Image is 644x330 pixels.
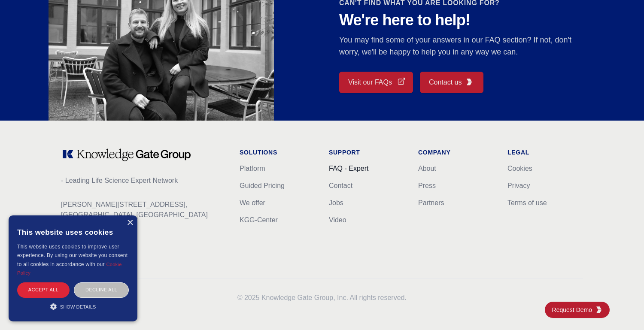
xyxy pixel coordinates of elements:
p: 2025 Knowledge Gate Group, Inc. All rights reserved. [61,293,583,303]
span: Show details [60,304,96,309]
p: We're here to help! [339,12,583,29]
a: Terms of use [507,199,547,206]
p: - Leading Life Science Expert Network [61,176,226,186]
span: © [237,294,243,301]
a: Cookies [507,165,532,172]
div: Accept all [17,282,70,297]
a: Guided Pricing [240,182,285,189]
h1: Legal [507,148,583,157]
a: Partners [418,199,444,206]
a: About [418,165,436,172]
img: KGG [595,306,602,313]
h1: Support [329,148,404,157]
span: This website uses cookies to improve user experience. By using our website you consent to all coo... [17,244,128,267]
a: Contact usKGG [420,72,483,93]
a: Platform [240,165,265,172]
a: Jobs [329,199,343,206]
h1: Company [418,148,494,157]
a: FAQ - Expert [329,165,368,172]
a: Contact [329,182,352,189]
a: KGG-Center [240,216,278,224]
h1: Solutions [240,148,315,157]
a: Privacy [507,182,530,189]
a: Visit our FAQs [339,72,413,93]
a: Press [418,182,436,189]
span: Request Demo [552,306,595,314]
p: CVR: 40302549 [61,234,226,244]
a: We offer [240,199,265,206]
p: You may find some of your answers in our FAQ section? If not, don't worry, we'll be happy to help... [339,34,583,58]
img: KGG [466,79,473,85]
p: [PERSON_NAME][STREET_ADDRESS], [GEOGRAPHIC_DATA], [GEOGRAPHIC_DATA] [61,200,226,220]
div: Show details [17,302,129,311]
div: This website uses cookies [17,222,129,242]
a: Cookie Policy [17,262,122,276]
a: Video [329,216,346,224]
iframe: Chat Widget [601,289,644,330]
span: Contact us [429,77,462,88]
a: Request DemoKGG [545,302,610,318]
div: Close [127,220,133,226]
div: Decline all [74,282,129,297]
